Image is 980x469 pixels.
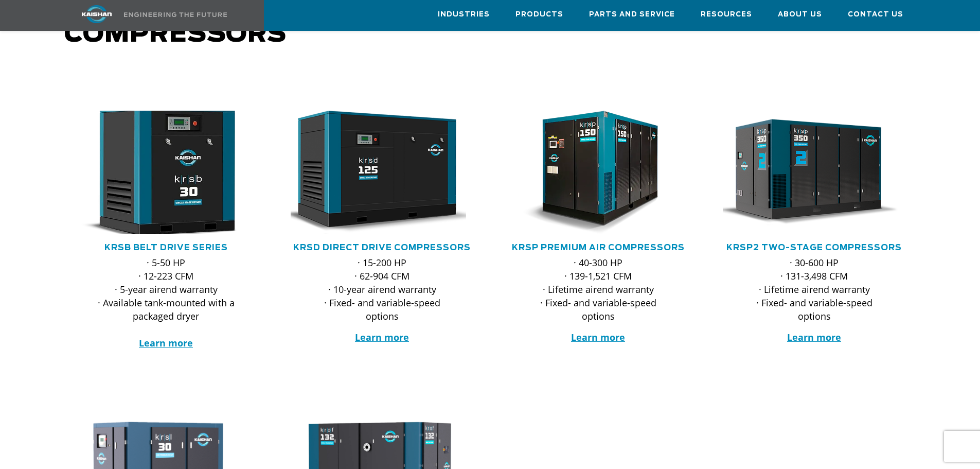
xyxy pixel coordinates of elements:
span: Resources [701,9,752,21]
div: krsd125 [291,111,474,234]
img: krsp350 [715,111,898,234]
span: Industries [438,9,490,21]
a: Industries [438,1,490,28]
span: Products [515,9,563,21]
a: Learn more [355,331,409,343]
p: · 30-600 HP · 131-3,498 CFM · Lifetime airend warranty · Fixed- and variable-speed options [743,256,885,323]
a: KRSB Belt Drive Series [104,244,228,252]
a: KRSP Premium Air Compressors [512,244,685,252]
a: About Us [778,1,822,28]
p: · 15-200 HP · 62-904 CFM · 10-year airend warranty · Fixed- and variable-speed options [311,256,453,323]
img: kaishan logo [58,5,135,23]
a: Products [515,1,563,28]
a: KRSD Direct Drive Compressors [293,244,471,252]
a: Learn more [139,337,193,349]
a: Learn more [571,331,625,343]
img: Engineering the future [124,12,227,17]
div: krsp350 [723,111,906,234]
span: About Us [778,9,822,21]
a: Learn more [787,331,841,343]
img: krsp150 [499,111,682,234]
a: Parts and Service [589,1,675,28]
p: · 40-300 HP · 139-1,521 CFM · Lifetime airend warranty · Fixed- and variable-speed options [527,256,669,323]
a: KRSP2 Two-Stage Compressors [726,244,902,252]
div: krsb30 [75,111,258,234]
div: krsp150 [507,111,690,234]
p: · 5-50 HP · 12-223 CFM · 5-year airend warranty · Available tank-mounted with a packaged dryer [95,256,237,350]
a: Contact Us [848,1,903,28]
img: krsd125 [283,111,466,234]
span: Parts and Service [589,9,675,21]
a: Resources [701,1,752,28]
img: krsb30 [58,105,259,240]
span: Contact Us [848,9,903,21]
